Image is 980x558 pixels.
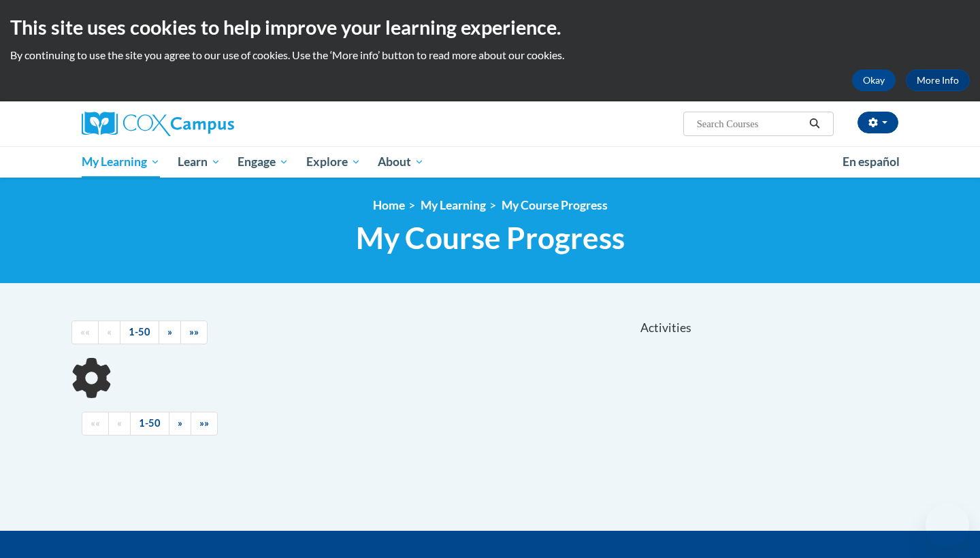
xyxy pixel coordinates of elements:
[238,154,289,170] span: Engage
[356,220,625,256] span: My Course Progress
[843,154,900,169] span: En español
[82,154,160,170] span: My Learning
[191,412,218,436] a: End
[71,321,99,344] a: Begining
[178,154,220,170] span: Learn
[696,116,804,132] input: Search Courses
[82,112,234,136] img: Cox Campus
[378,154,424,170] span: About
[370,146,434,178] a: About
[91,417,100,429] span: ««
[73,146,169,178] a: My Learning
[180,321,208,344] a: End
[61,146,919,178] div: Main menu
[297,146,370,178] a: Explore
[306,154,361,170] span: Explore
[804,116,825,132] button: Search
[82,412,109,436] a: Begining
[852,69,896,91] button: Okay
[857,112,898,133] button: Account Settings
[169,146,229,178] a: Learn
[373,198,405,212] a: Home
[80,326,90,338] span: ««
[502,198,608,212] a: My Course Progress
[108,412,131,436] a: Previous
[10,48,970,63] p: By continuing to use the site you agree to our use of cookies. Use the ‘More info’ button to read...
[169,412,191,436] a: Next
[98,321,120,344] a: Previous
[906,69,970,91] a: More Info
[130,412,169,436] a: 1-50
[189,326,199,338] span: »»
[926,504,969,547] iframe: Button to launch messaging window
[229,146,297,178] a: Engage
[167,326,172,338] span: »
[640,321,691,335] span: Activities
[159,321,181,344] a: Next
[199,417,209,429] span: »»
[117,417,122,429] span: «
[834,148,909,176] a: En español
[120,321,159,344] a: 1-50
[178,417,182,429] span: »
[421,198,486,212] a: My Learning
[10,14,970,41] h2: This site uses cookies to help improve your learning experience.
[107,326,112,338] span: «
[82,112,340,136] a: Cox Campus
